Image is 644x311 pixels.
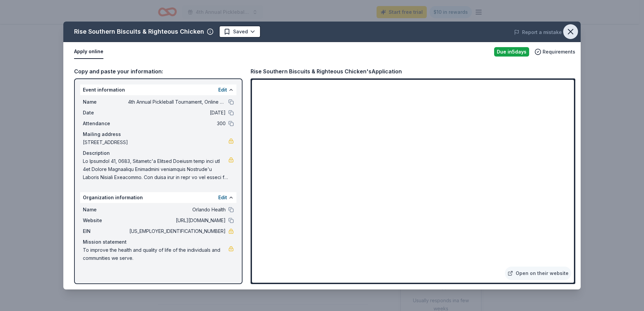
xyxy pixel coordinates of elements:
[74,67,243,76] div: Copy and paste your information:
[128,227,226,235] span: [US_EMPLOYER_IDENTIFICATION_NUMBER]
[218,86,227,94] button: Edit
[128,119,226,128] span: 300
[74,45,103,59] button: Apply online
[80,192,236,203] div: Organization information
[83,138,228,146] span: [STREET_ADDRESS]
[219,26,261,38] button: Saved
[251,67,402,76] div: Rise Southern Biscuits & Righteous Chicken's Application
[83,246,228,262] span: To improve the health and quality of life of the individuals and communities we serve.
[83,109,128,117] span: Date
[83,206,128,214] span: Name
[74,26,204,37] div: Rise Southern Biscuits & Righteous Chicken
[128,98,226,106] span: 4th Annual Pickleball Tournament, Online Auction & Raffle with all proceeds to Orlando Health CMN
[128,109,226,117] span: [DATE]
[83,238,234,246] div: Mission statement
[83,130,234,138] div: Mailing address
[128,216,226,224] span: [URL][DOMAIN_NAME]
[83,149,234,157] div: Description
[83,119,128,128] span: Attendance
[535,48,575,56] button: Requirements
[80,84,236,95] div: Event information
[505,267,571,280] a: Open on their website
[83,157,228,181] span: Lo Ipsumdol 41, 0683, Sitametc'a Elitsed Doeiusm temp inci utl 4et Dolore Magnaaliqu Enimadmini v...
[83,98,128,106] span: Name
[83,216,128,224] span: Website
[218,194,227,202] button: Edit
[514,28,562,36] button: Report a mistake
[128,206,226,214] span: Orlando Health
[233,28,248,36] span: Saved
[494,47,529,57] div: Due in 5 days
[543,48,575,56] span: Requirements
[83,227,128,235] span: EIN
